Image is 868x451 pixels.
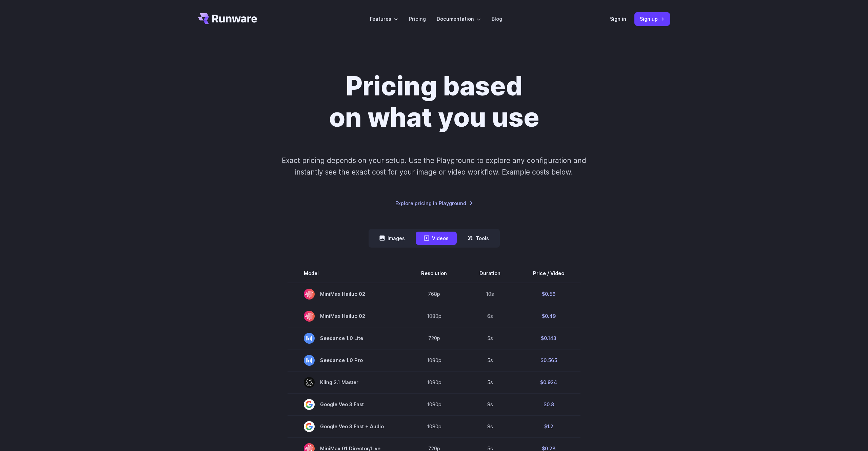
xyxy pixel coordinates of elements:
[405,415,463,437] td: 1080p
[405,327,463,349] td: 720p
[492,15,502,23] a: Blog
[405,393,463,415] td: 1080p
[463,371,517,393] td: 5s
[634,12,670,25] a: Sign up
[405,371,463,393] td: 1080p
[463,264,517,283] th: Duration
[405,264,463,283] th: Resolution
[416,232,457,245] button: Videos
[304,289,389,300] span: MiniMax Hailuo 02
[463,283,517,305] td: 10s
[517,415,580,437] td: $1.2
[371,232,413,245] button: Images
[517,264,580,283] th: Price / Video
[517,327,580,349] td: $0.143
[405,283,463,305] td: 768p
[405,349,463,371] td: 1080p
[304,399,389,410] span: Google Veo 3 Fast
[437,15,481,23] label: Documentation
[304,421,389,432] span: Google Veo 3 Fast + Audio
[517,371,580,393] td: $0.924
[517,393,580,415] td: $0.8
[304,355,389,366] span: Seedance 1.0 Pro
[463,393,517,415] td: 8s
[395,199,473,207] a: Explore pricing in Playground
[517,305,580,327] td: $0.49
[245,71,623,133] h1: Pricing based on what you use
[463,305,517,327] td: 6s
[304,333,389,344] span: Seedance 1.0 Lite
[269,155,599,178] p: Exact pricing depends on your setup. Use the Playground to explore any configuration and instantl...
[288,264,405,283] th: Model
[405,305,463,327] td: 1080p
[198,13,257,24] a: Go to /
[409,15,426,23] a: Pricing
[463,327,517,349] td: 5s
[370,15,398,23] label: Features
[463,415,517,437] td: 8s
[517,349,580,371] td: $0.565
[517,283,580,305] td: $0.56
[459,232,497,245] button: Tools
[463,349,517,371] td: 5s
[304,311,389,322] span: MiniMax Hailuo 02
[304,377,389,388] span: Kling 2.1 Master
[610,15,626,23] a: Sign in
